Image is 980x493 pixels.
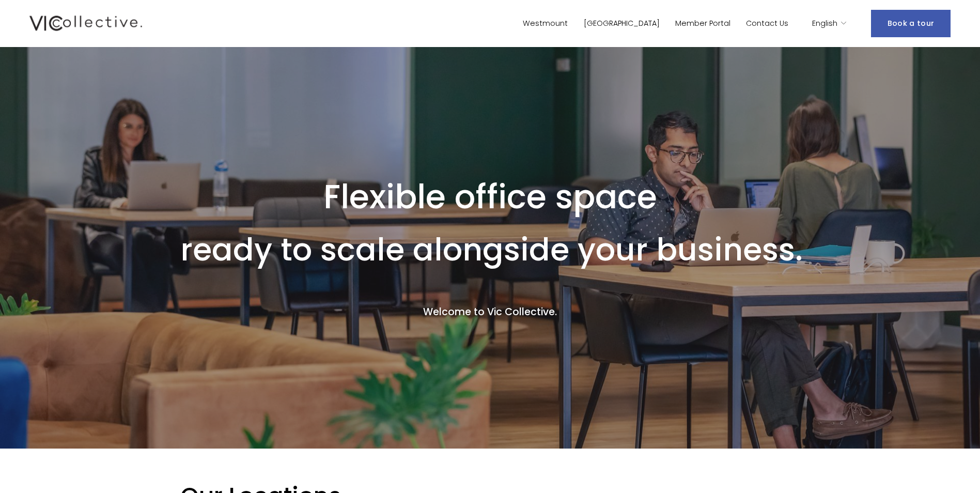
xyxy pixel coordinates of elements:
[29,13,142,33] img: Vic Collective
[523,16,568,31] a: Westmount
[812,17,837,30] span: English
[584,16,660,31] a: [GEOGRAPHIC_DATA]
[812,16,847,31] div: language picker
[675,16,730,31] a: Member Portal
[180,305,800,319] h4: Welcome to Vic Collective.
[180,177,800,218] h1: Flexible office space
[180,234,803,265] h1: ready to scale alongside your business.
[871,10,951,37] a: Book a tour
[746,16,788,31] a: Contact Us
